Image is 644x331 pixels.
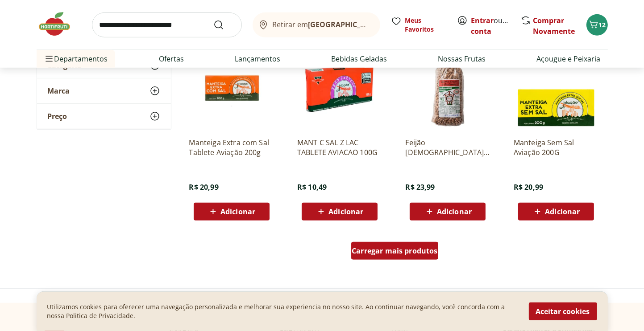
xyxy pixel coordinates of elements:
[331,53,387,64] a: Bebidas Geladas
[297,46,382,131] img: MANT C SAL Z LAC TABLETE AVIACAO 100G
[37,103,171,128] button: Preço
[302,203,378,221] button: Adicionar
[586,14,608,36] button: Carrinho
[213,20,235,30] button: Submit Search
[297,138,382,157] a: MANT C SAL Z LAC TABLETE AVIACAO 100G
[189,182,219,192] span: R$ 20,99
[438,53,486,64] a: Nossas Frutas
[471,15,511,37] span: ou
[405,138,490,157] a: Feijão [DEMOGRAPHIC_DATA] Alemão 1Kg
[514,138,598,157] a: Manteiga Sem Sal Aviação 200G
[514,182,543,192] span: R$ 20,99
[518,203,594,221] button: Adicionar
[545,208,580,215] span: Adicionar
[405,46,490,131] img: Feijão Manteiga Alemão 1Kg
[471,16,494,25] a: Entrar
[220,208,255,215] span: Adicionar
[272,20,371,29] span: Retirar em
[533,16,575,36] a: Comprar Novamente
[159,53,184,64] a: Ofertas
[405,182,435,192] span: R$ 23,99
[308,20,458,29] b: [GEOGRAPHIC_DATA]/[GEOGRAPHIC_DATA]
[410,203,486,221] button: Adicionar
[48,86,70,95] span: Marca
[599,20,606,29] span: 12
[351,242,438,263] a: Carregar mais produtos
[37,78,171,103] button: Marca
[352,247,438,254] span: Carregar mais produtos
[471,16,520,36] a: Criar conta
[405,16,446,34] span: Meus Favoritos
[235,53,280,64] a: Lançamentos
[92,12,242,37] input: search
[253,12,380,37] button: Retirar em[GEOGRAPHIC_DATA]/[GEOGRAPHIC_DATA]
[514,46,598,131] img: Manteiga Sem Sal Aviação 200G
[391,16,446,34] a: Meus Favoritos
[536,53,600,64] a: Açougue e Peixaria
[529,302,597,320] button: Aceitar cookies
[44,48,54,69] button: Menu
[189,46,274,131] img: Manteiga Extra com Sal Tablete Aviação 200g
[328,208,363,215] span: Adicionar
[44,48,108,69] span: Departamentos
[37,11,81,37] img: Hortifruti
[47,302,518,320] p: Utilizamos cookies para oferecer uma navegação personalizada e melhorar sua experiencia no nosso ...
[48,111,67,120] span: Preço
[194,203,270,221] button: Adicionar
[297,182,327,192] span: R$ 10,49
[189,138,274,157] a: Manteiga Extra com Sal Tablete Aviação 200g
[437,208,472,215] span: Adicionar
